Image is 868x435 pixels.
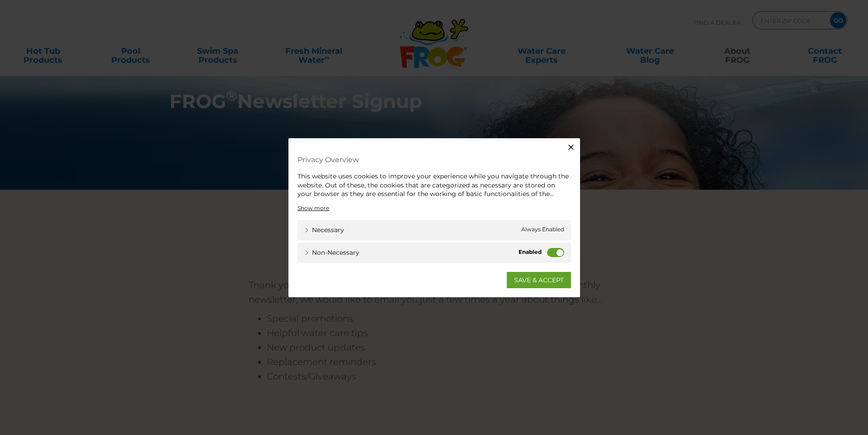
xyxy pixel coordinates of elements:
[304,225,344,234] a: Necessary
[304,248,359,257] a: Non-necessary
[297,172,571,199] div: This website uses cookies to improve your experience while you navigate through the website. Out ...
[507,271,571,288] a: SAVE & ACCEPT
[297,204,329,212] a: Show more
[297,152,571,168] h4: Privacy Overview
[521,225,564,234] span: Always Enabled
